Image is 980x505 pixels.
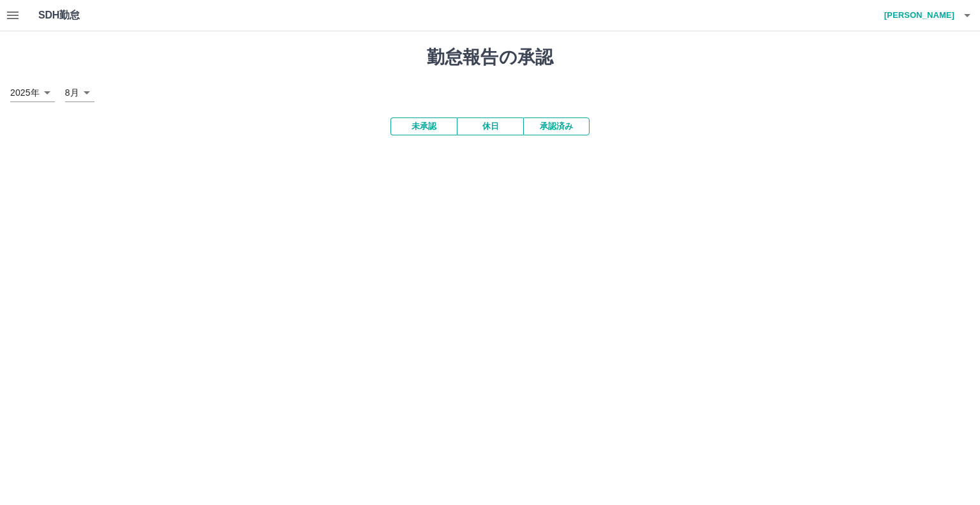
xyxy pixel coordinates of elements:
[65,84,94,102] div: 8月
[390,117,457,135] button: 未承認
[523,117,590,135] button: 承認済み
[10,47,970,68] h1: 勤怠報告の承認
[457,117,523,135] button: 休日
[10,84,55,102] div: 2025年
